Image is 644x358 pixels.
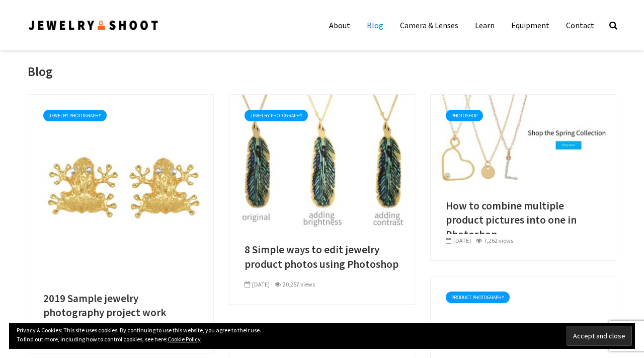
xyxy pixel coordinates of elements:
[245,243,399,271] a: 8 Simple ways to edit jewelry product photos using Photoshop
[168,335,201,343] a: Cookie Policy
[359,15,391,35] a: Blog
[446,199,601,242] a: How to combine multiple product pictures into one in Photoshop
[43,292,198,320] a: 2019 Sample jewelry photography project work
[28,19,159,32] img: Jewelry Photographer Bay Area - San Francisco | Nationwide via Mail
[229,157,415,167] a: 8 Simple ways to edit jewelry product photos using Photoshop
[245,110,308,121] a: Jewelry Photography
[431,135,616,145] a: How to combine multiple product pictures into one in Photoshop
[28,181,213,191] a: 2019 Sample jewelry photography project work
[43,110,107,121] a: Jewelry Photography
[392,15,466,35] a: Camera & Lenses
[275,280,315,289] div: 20,257 views
[504,15,557,35] a: Equipment
[28,63,53,80] h1: Blog
[446,110,483,121] a: Photoshop
[9,323,635,349] div: Privacy & Cookies: This site uses cookies. By continuing to use this website, you agree to their ...
[245,280,270,288] span: [DATE]
[476,236,513,245] div: 7,262 views
[446,292,510,303] a: Product Photography
[558,15,602,35] a: Contact
[467,15,502,35] a: Learn
[446,237,471,244] span: [DATE]
[321,15,358,35] a: About
[567,326,632,346] input: Accept and close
